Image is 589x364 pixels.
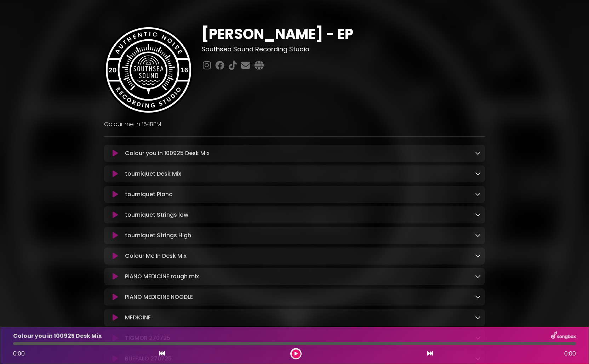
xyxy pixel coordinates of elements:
p: Colour me In 164BPM [104,120,485,129]
p: Colour you in 100925 Desk Mix [125,149,210,158]
h3: Southsea Sound Recording Studio [201,45,485,53]
p: tourniquet Strings low [125,211,188,219]
span: 0:00 [564,349,576,358]
p: tourniquet Piano [125,190,173,199]
span: 0:00 [13,349,25,358]
p: tourniquet Strings High [125,231,191,240]
p: Colour Me In Desk Mix [125,252,187,260]
p: tourniquet Desk Mix [125,170,181,178]
p: Colour you in 100925 Desk Mix [13,332,102,340]
img: Sqix3KgTCSFekl421UP5 [104,25,193,114]
p: PIANO MEDICINE NOODLE [125,293,193,301]
h1: [PERSON_NAME] - EP [201,25,485,42]
p: PIANO MEDICINE rough mix [125,272,199,281]
p: MEDICINE [125,313,151,322]
img: songbox-logo-white.png [551,331,576,341]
